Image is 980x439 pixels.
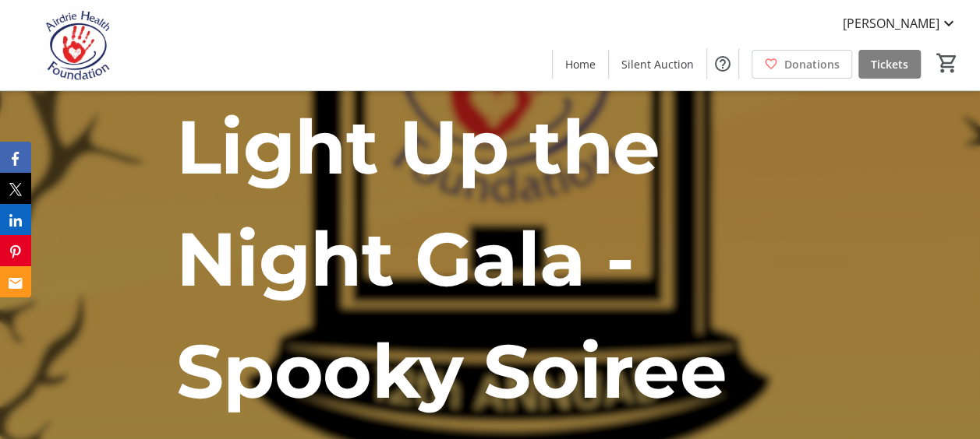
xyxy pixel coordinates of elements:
[9,6,148,84] img: Airdrie Health Foundation's Logo
[933,49,961,77] button: Cart
[752,50,852,79] a: Donations
[858,50,921,79] a: Tickets
[871,56,908,72] span: Tickets
[784,56,840,72] span: Donations
[843,14,939,33] span: [PERSON_NAME]
[830,11,971,36] button: [PERSON_NAME]
[621,56,694,72] span: Silent Auction
[553,50,608,79] a: Home
[707,48,738,79] button: Help
[609,50,706,79] a: Silent Auction
[565,56,596,72] span: Home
